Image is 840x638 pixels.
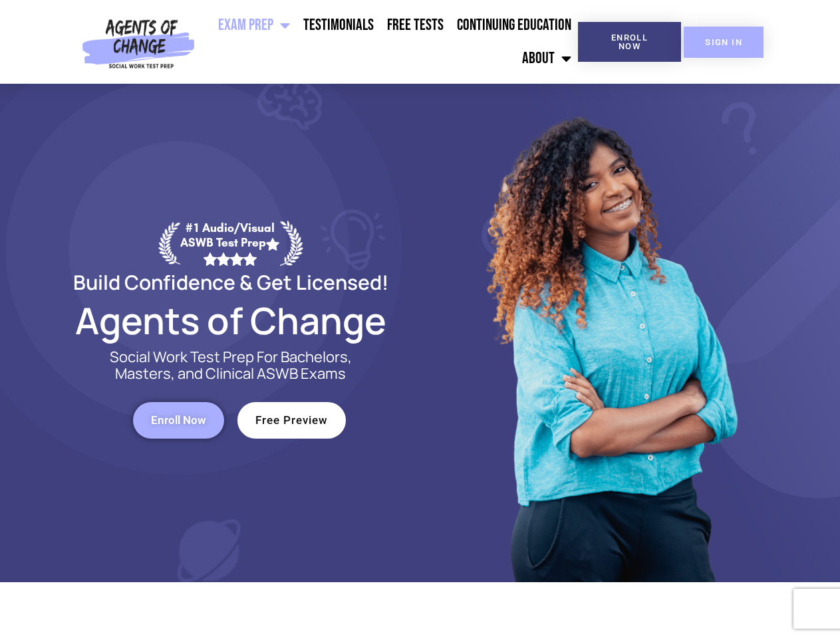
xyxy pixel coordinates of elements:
[578,22,681,62] a: Enroll Now
[211,9,297,42] a: Exam Prep
[515,42,578,75] a: About
[41,272,420,292] h2: Build Confidence & Get Licensed!
[200,9,578,75] nav: Menu
[477,84,743,582] img: Website Image 1 (1)
[255,415,328,426] span: Free Preview
[684,27,764,58] a: SIGN IN
[705,38,742,47] span: SIGN IN
[94,349,367,382] p: Social Work Test Prep For Bachelors, Masters, and Clinical ASWB Exams
[151,415,206,426] span: Enroll Now
[41,305,420,336] h2: Agents of Change
[380,9,450,42] a: Free Tests
[180,221,280,265] div: #1 Audio/Visual ASWB Test Prep
[237,402,346,439] a: Free Preview
[297,9,380,42] a: Testimonials
[450,9,578,42] a: Continuing Education
[133,402,224,439] a: Enroll Now
[599,33,660,51] span: Enroll Now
